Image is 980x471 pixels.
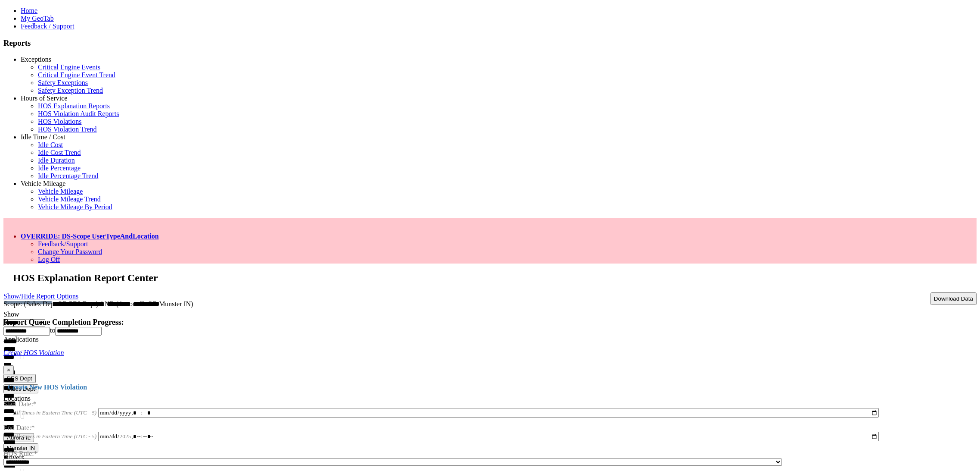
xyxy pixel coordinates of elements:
[3,311,19,318] label: Show
[21,133,65,141] a: Idle Time / Cost
[3,365,14,374] button: ×
[3,383,977,391] h4: Create New HOS Violation
[21,94,67,102] a: Hours of Service
[38,126,97,133] a: HOS Violation Trend
[3,374,36,383] button: PES Dept
[21,7,37,14] a: Home
[3,447,37,457] label: HOS Rule:*
[38,141,63,148] a: Idle Cost
[21,180,65,187] a: Vehicle Mileage
[930,292,977,305] button: Download Data
[38,195,101,203] a: Vehicle Mileage Trend
[38,71,115,78] a: Critical Engine Event Trend
[38,118,81,125] a: HOS Violations
[38,188,83,195] a: Vehicle Mileage
[3,318,977,327] h4: Report Queue Completion Progress:
[38,149,81,156] a: Idle Cost Trend
[21,232,159,240] a: OVERRIDE: DS-Scope UserTypeAndLocation
[13,272,977,284] h2: HOS Explanation Report Center
[3,413,34,431] label: End Date:*
[13,409,97,416] span: All Times in Eastern Time (UTC - 5)
[3,38,977,48] h3: Reports
[3,300,193,308] span: Scope: (Sales Dept OR PES Dept) AND (Aurora IL OR Munster IN)
[3,389,37,408] label: Start Date:*
[38,256,60,263] a: Log Off
[50,327,55,334] span: to
[38,79,88,86] a: Safety Exceptions
[21,22,74,30] a: Feedback / Support
[38,102,110,110] a: HOS Explanation Reports
[38,172,98,179] a: Idle Percentage Trend
[38,87,103,94] a: Safety Exception Trend
[38,203,112,210] a: Vehicle Mileage By Period
[3,443,38,452] button: Munster IN
[13,433,97,440] span: All Times in Eastern Time (UTC - 5)
[3,349,64,356] a: Create HOS Violation
[38,110,119,117] a: HOS Violation Audit Reports
[38,164,81,172] a: Idle Percentage
[38,157,75,164] a: Idle Duration
[3,290,78,302] a: Show/Hide Report Options
[38,63,100,71] a: Critical Engine Events
[21,56,51,63] a: Exceptions
[38,240,88,248] a: Feedback/Support
[21,15,54,22] a: My GeoTab
[3,336,39,343] label: Applications
[38,248,102,255] a: Change Your Password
